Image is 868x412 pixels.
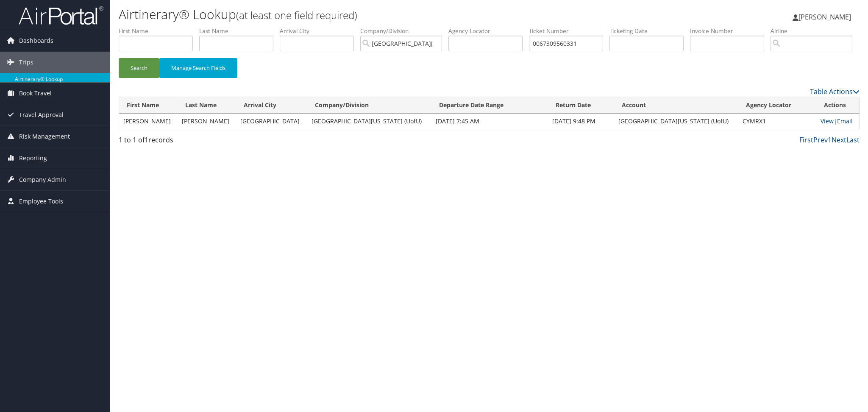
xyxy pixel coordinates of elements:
th: Departure Date Range: activate to sort column ascending [431,97,548,114]
span: Trips [19,52,33,73]
td: [PERSON_NAME] [119,114,178,129]
th: Actions [816,97,859,114]
label: Airline [771,27,859,35]
a: [PERSON_NAME] [793,4,860,30]
th: Arrival City: activate to sort column ascending [236,97,307,114]
span: Reporting [19,148,47,169]
label: Arrival City [280,27,360,35]
label: Ticket Number [529,27,609,35]
a: Next [832,135,846,145]
td: [GEOGRAPHIC_DATA] [236,114,307,129]
th: Agency Locator: activate to sort column ascending [738,97,816,114]
button: Search [119,58,159,78]
td: | [816,114,859,129]
button: Manage Search Fields [159,58,237,78]
label: First Name [119,27,199,35]
th: Return Date: activate to sort column ascending [548,97,614,114]
img: airportal-logo.png [19,6,103,25]
td: [GEOGRAPHIC_DATA][US_STATE] (UofU) [307,114,431,129]
th: Company/Division [307,97,431,114]
small: (at least one field required) [236,8,357,22]
label: Last Name [199,27,280,35]
td: [DATE] 7:45 AM [431,114,548,129]
span: Risk Management [19,126,70,147]
th: Account: activate to sort column ascending [614,97,738,114]
a: Last [846,135,860,145]
a: View [821,117,834,125]
td: [GEOGRAPHIC_DATA][US_STATE] (UofU) [614,114,738,129]
div: 1 to 1 of records [119,135,295,149]
td: [PERSON_NAME] [178,114,236,129]
span: Dashboards [19,30,53,51]
label: Company/Division [360,27,448,35]
span: 1 [145,135,148,145]
a: 1 [828,135,832,145]
span: Employee Tools [19,191,63,212]
label: Agency Locator [448,27,529,35]
a: First [799,135,813,145]
td: [DATE] 9:48 PM [548,114,614,129]
span: Company Admin [19,169,66,190]
th: First Name: activate to sort column ascending [119,97,178,114]
h1: Airtinerary® Lookup [119,6,612,23]
span: Book Travel [19,83,52,104]
span: Travel Approval [19,104,64,125]
th: Last Name: activate to sort column descending [178,97,236,114]
span: [PERSON_NAME] [798,12,851,22]
a: Table Actions [810,87,860,96]
label: Invoice Number [690,27,771,35]
a: Prev [813,135,828,145]
label: Ticketing Date [609,27,690,35]
td: CYMRX1 [738,114,816,129]
a: Email [837,117,853,125]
